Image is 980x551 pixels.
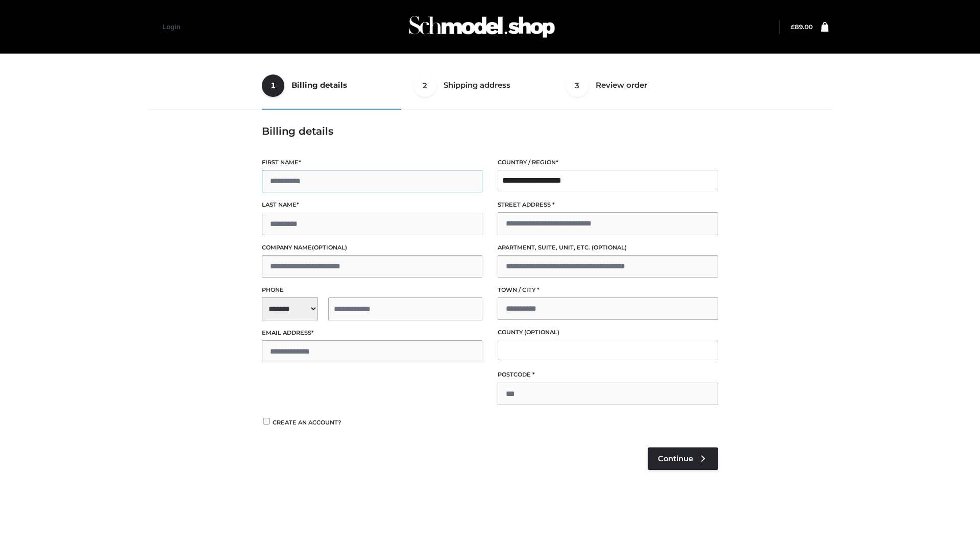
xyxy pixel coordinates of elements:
a: Login [162,23,180,31]
span: £ [791,23,795,31]
label: Apartment, suite, unit, etc. [498,243,718,253]
label: Company name [262,243,482,253]
label: Town / City [498,285,718,295]
span: (optional) [312,244,347,251]
h3: Billing details [262,125,718,137]
bdi: 89.00 [791,23,813,31]
label: Postcode [498,370,718,380]
label: Last name [262,200,482,210]
label: Street address [498,200,718,210]
span: (optional) [592,244,627,251]
a: £89.00 [791,23,813,31]
img: Schmodel Admin 964 [405,7,558,47]
label: County [498,328,718,337]
span: Continue [658,454,693,463]
span: Create an account? [273,419,341,426]
a: Continue [648,447,718,470]
span: (optional) [524,329,559,336]
input: Create an account? [262,418,271,424]
label: Email address [262,328,482,338]
label: Phone [262,285,482,295]
label: Country / Region [498,158,718,167]
label: First name [262,158,482,167]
